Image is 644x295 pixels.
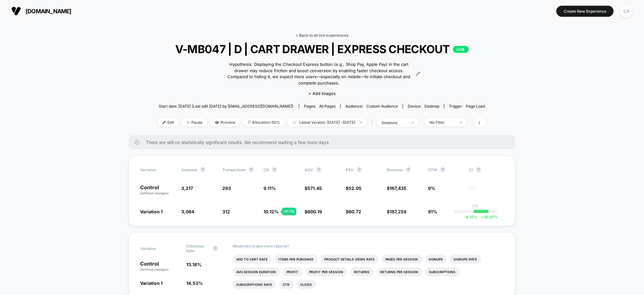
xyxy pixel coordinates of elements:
span: 3,084 [181,209,194,214]
span: CR [263,167,269,172]
span: 571.45 [307,185,322,191]
span: 14.53 % [186,280,203,286]
div: No Filter [430,120,455,125]
p: Would like to see more reports? [233,244,504,248]
div: Audience: [345,104,398,109]
span: + Add Images [308,91,336,96]
img: end [460,122,462,123]
img: end [360,122,362,123]
li: Product Details Views Rate [321,255,379,264]
span: There are still no statistically significant results. We recommend waiting a few more days [146,140,503,145]
span: Preview [210,118,240,127]
p: 0% [472,204,479,208]
div: Pages: [304,104,336,109]
span: 91% [428,209,437,214]
button: ? [316,167,321,172]
span: Hypothesis: Displaying the Checkout Express button (e.g., Shop Pay, Apple Pay) in the cart drawer... [224,61,415,86]
img: end [187,121,190,124]
span: Sessions [181,167,197,172]
span: $ [346,185,362,191]
span: 3,217 [181,185,193,191]
li: Profit Per Session [306,267,347,276]
span: AOV [305,167,313,172]
p: Control [140,185,175,196]
button: [DOMAIN_NAME] [9,6,73,16]
button: ? [272,167,277,172]
li: Pages Per Session [382,255,422,264]
button: ? [200,167,205,172]
button: ? [249,167,254,172]
span: (without changes) [140,267,169,271]
button: ? [406,167,411,172]
span: 13.18 % [186,262,201,267]
span: Checkout Rate [186,244,210,253]
span: Latest Version: [DATE] - [DATE] [288,118,367,127]
div: sessions [381,120,407,125]
li: Ctr [279,280,294,289]
span: 29.26 % [478,215,498,219]
span: Start date: [DATE] (Last edit [DATE] by [EMAIL_ADDRESS][DOMAIN_NAME]) [159,104,293,109]
li: Subscriptions Rate [233,280,276,289]
span: desktop [424,104,439,109]
span: Variation [140,244,175,253]
img: end [412,122,414,123]
span: OTW [428,167,463,172]
img: edit [163,121,166,124]
li: Clicks [297,280,316,289]
li: Add To Cart Rate [233,255,272,264]
span: 52.05 [349,185,362,191]
span: | [370,118,377,127]
span: 600.19 [307,209,322,214]
span: Revenue [387,167,403,172]
span: PSV [346,167,354,172]
li: Returns Per Session [377,267,422,276]
button: CA [618,5,635,18]
button: ? [476,167,481,172]
span: $ [387,209,406,214]
span: Edit [158,118,179,127]
button: ? [213,246,218,251]
span: 9.11 % [263,185,276,191]
img: Visually logo [11,6,21,16]
button: ? [357,167,362,172]
span: 293 [222,185,231,191]
div: CA [620,5,633,17]
span: Variation 1 [140,280,163,286]
span: Transactions [222,167,245,172]
li: Signups [425,255,447,264]
span: Allocation: 50% [243,118,285,127]
span: Custom Audience [366,104,398,109]
span: --- [469,186,504,196]
button: Create New Experience [556,6,614,17]
span: 9% [428,185,435,191]
span: 10.12 % [263,209,279,214]
li: Avg Session Duration [233,267,280,276]
span: Device: [403,104,444,109]
span: (without changes) [140,191,169,195]
button: ? [440,167,445,172]
span: CI [469,167,504,172]
span: 312 [222,209,230,214]
span: Page Load [466,104,485,109]
span: $ [305,209,322,214]
span: V-MB047 | D | CART DRAWER | EXPRESS CHECKOUT [174,42,470,56]
img: calendar [293,121,296,124]
li: Profit [283,267,302,276]
span: [DOMAIN_NAME] [26,8,71,15]
div: + 11.1 % [282,208,296,215]
li: Subscriptions [425,267,460,276]
span: $ [346,209,361,214]
span: Pause [182,118,207,127]
span: Variation 1 [140,209,163,214]
p: LIVE [453,46,469,53]
li: Returns [350,267,374,276]
li: Items Per Purchase [275,255,318,264]
a: < Back to all live experiences [296,33,348,38]
span: $ [305,185,322,191]
span: all pages [319,104,336,109]
p: | [475,208,476,213]
span: 187,259 [390,209,406,214]
span: 60.72 [349,209,361,214]
span: $ [387,185,406,191]
span: Variation [140,167,175,172]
